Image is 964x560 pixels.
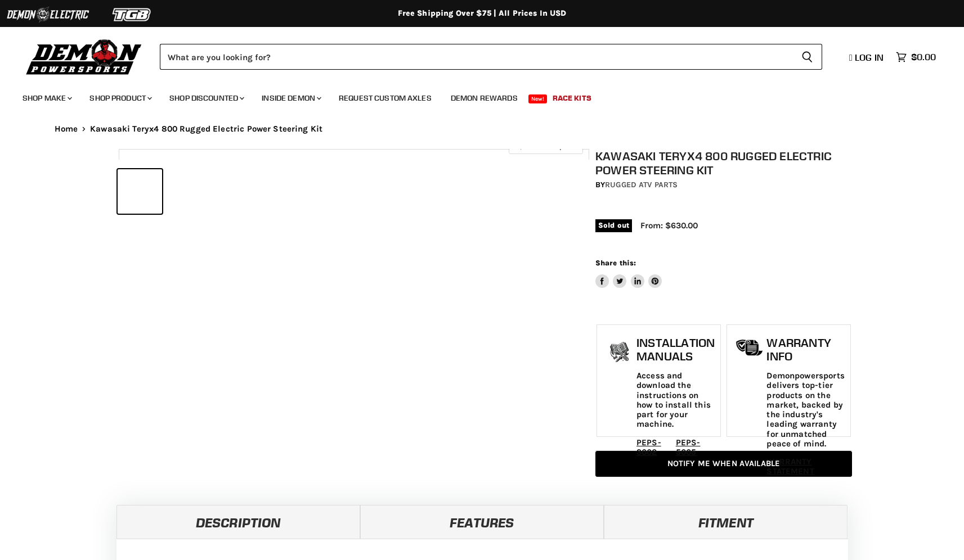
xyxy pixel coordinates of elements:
[766,371,844,449] p: Demonpowersports delivers top-tier products on the market, backed by the industry's leading warra...
[595,258,662,288] aside: Share this:
[792,44,822,70] button: Search
[23,37,146,76] img: Demon Powersports
[676,437,701,457] a: PEPS-5005
[360,505,604,539] a: Features
[514,142,577,150] span: Click to expand
[855,52,884,63] span: Log in
[253,87,328,110] a: Inside Demon
[595,451,852,477] a: Notify Me When Available
[160,44,792,70] input: Search
[605,180,678,189] a: Rugged ATV Parts
[640,220,698,231] span: From: $630.00
[55,124,78,134] a: Home
[766,457,814,476] a: WARRANTY STATEMENT
[595,149,852,177] h1: Kawasaki Teryx4 800 Rugged Electric Power Steering Kit
[528,94,548,103] span: New!
[90,124,322,134] span: Kawasaki Teryx4 800 Rugged Electric Power Steering Kit
[911,52,936,62] span: $0.00
[544,87,600,110] a: Race Kits
[595,219,632,232] span: Sold out
[636,336,715,363] h1: Installation Manuals
[595,179,852,191] div: by
[595,259,636,267] span: Share this:
[636,437,661,457] a: PEPS-3002
[160,44,822,70] form: Product
[766,336,844,363] h1: Warranty Info
[90,4,174,25] img: TGB Logo 2
[6,4,90,25] img: Demon Electric Logo 2
[442,87,526,110] a: Demon Rewards
[161,87,251,110] a: Shop Discounted
[736,339,764,356] img: warranty-icon.png
[32,8,932,19] div: Free Shipping Over $75 | All Prices In USD
[604,505,848,539] a: Fitment
[14,87,79,110] a: Shop Make
[116,505,360,539] a: Description
[636,371,715,430] p: Access and download the instructions on how to install this part for your machine.
[890,49,941,65] a: $0.00
[606,339,634,367] img: install_manual-icon.png
[14,82,933,110] ul: Main menu
[844,52,890,62] a: Log in
[118,169,162,214] button: IMAGE thumbnail
[81,87,159,110] a: Shop Product
[330,87,440,110] a: Request Custom Axles
[32,124,932,134] nav: Breadcrumbs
